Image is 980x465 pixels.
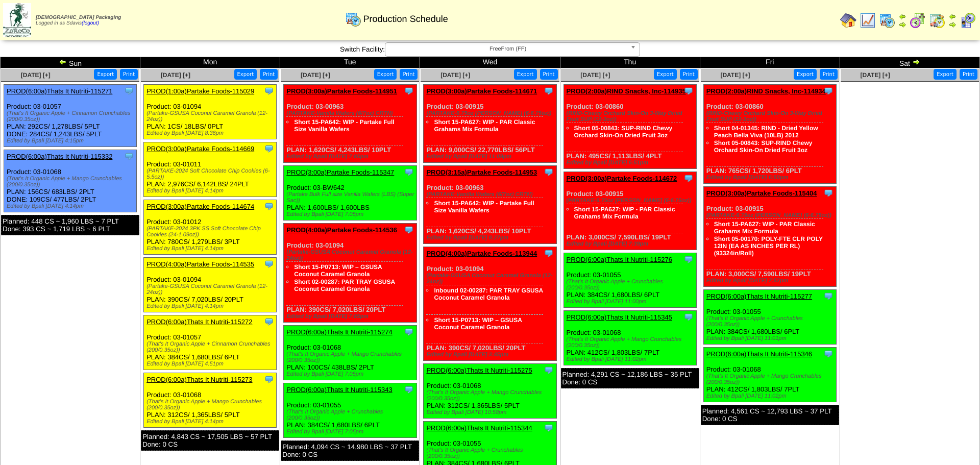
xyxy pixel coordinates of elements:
[574,125,673,139] a: Short 05-00843: SUP-RIND Chewy Orchard Skin-On Dried Fruit 3oz
[860,12,876,29] img: line_graph.gif
[146,130,276,136] div: Edited by Bpali [DATE] 8:36pm
[434,118,535,133] a: Short 15-PA627: WIP - PAR Classic Grahams Mix Formula
[404,167,414,177] img: Tooltip
[404,86,414,96] img: Tooltip
[146,226,276,238] div: (PARTAKE-2024 3PK SS Soft Chocolate Chip Cookies (24-1.09oz))
[820,69,838,80] button: Print
[389,43,626,55] span: FreeFrom (FF)
[264,201,274,211] img: Tooltip
[144,373,277,428] div: Product: 03-01068 PLAN: 312CS / 1,365LBS / 5PLT
[144,142,277,197] div: Product: 03-01011 PLAN: 2,976CS / 6,142LBS / 24PLT
[426,389,556,402] div: (That's It Organic Apple + Mango Crunchables (200/0.35oz))
[286,168,394,176] a: PROD(3:00a)Partake Foods-115347
[440,71,470,79] span: [DATE] [+]
[703,187,836,287] div: Product: 03-00915 PLAN: 3,000CS / 7,590LBS / 19PLT
[3,3,31,37] img: zoroco-logo-small.webp
[683,254,694,264] img: Tooltip
[580,71,610,79] a: [DATE] [+]
[281,440,419,461] div: Planned: 4,094 CS ~ 14,980 LBS ~ 37 PLT Done: 0 CS
[934,69,957,80] button: Export
[544,423,554,433] img: Tooltip
[426,235,556,241] div: Edited by Bpali [DATE] 8:27pm
[426,87,537,95] a: PROD(3:00a)Partake Foods-114671
[7,87,112,95] a: PROD(6:00a)Thats It Nutriti-115271
[567,110,696,123] div: (RIND-Chewy Orchard Skin-On 3-Way Dried Fruit SUP (12-3oz))
[36,15,121,20] span: [DEMOGRAPHIC_DATA] Packaging
[706,373,836,385] div: (That's It Organic Apple + Mango Crunchables (200/0.35oz))
[560,57,700,68] td: Thu
[146,303,276,309] div: Edited by Bpali [DATE] 4:14pm
[683,312,694,322] img: Tooltip
[120,69,138,80] button: Print
[567,336,696,349] div: (That's It Organic Apple + Mango Crunchables (200/0.35oz))
[426,447,556,459] div: (That's It Organic Apple + Crunchables (200/0.35oz))
[146,110,276,123] div: (Partake-GSUSA Coconut Caramel Granola (12-24oz))
[1,57,140,68] td: Sun
[683,173,694,183] img: Tooltip
[714,139,813,154] a: Short 05-00843: SUP-RIND Chewy Orchard Skin-On Dried Fruit 3oz
[929,12,945,29] img: calendarinout.gif
[286,409,416,421] div: (That's It Organic Apple + Crunchables (200/0.35oz))
[861,71,890,79] span: [DATE] [+]
[146,318,252,326] a: PROD(6:00a)Thats It Nutriti-115272
[286,110,416,116] div: (PARTAKE-Vanilla Wafers (6/7oz) CRTN)
[948,20,957,29] img: arrowright.gif
[264,143,274,154] img: Tooltip
[161,71,190,79] span: [DATE] [+]
[840,12,856,29] img: home.gif
[910,12,926,29] img: calendarblend.gif
[94,69,117,80] button: Export
[567,299,696,305] div: Edited by Bpali [DATE] 11:00pm
[706,278,836,284] div: Edited by Bpali [DATE] 7:52pm
[301,71,330,79] a: [DATE] [+]
[706,393,836,399] div: Edited by Bpali [DATE] 11:02pm
[574,206,675,220] a: Short 15-PA627: WIP - PAR Classic Grahams Mix Formula
[720,71,750,79] a: [DATE] [+]
[294,263,382,278] a: Short 15-P0713: WIP – GSUSA Coconut Caramel Granola
[7,110,136,123] div: (That's It Organic Apple + Cinnamon Crunchables (200/0.35oz))
[294,118,394,133] a: Short 15-PA642: WIP - Partake Full Size Vanilla Wafers
[146,341,276,353] div: (That's It Organic Apple + Cinnamon Crunchables (200/0.35oz))
[426,168,537,176] a: PROD(3:15a)Partake Foods-114953
[21,71,51,79] span: [DATE] [+]
[4,85,137,147] div: Product: 03-01057 PLAN: 292CS / 1,278LBS / 5PLT DONE: 284CS / 1,243LBS / 5PLT
[286,386,392,394] a: PROD(6:00a)Thats It Nutriti-115343
[404,327,414,337] img: Tooltip
[264,316,274,327] img: Tooltip
[294,278,395,292] a: Short 02-00287: PAR TRAY GSUSA Coconut Caramel Granola
[426,273,556,285] div: (Partake-GSUSA Coconut Caramel Granola (12-24oz))
[840,57,979,68] td: Sat
[683,86,694,96] img: Tooltip
[567,198,696,204] div: (PARTAKE-6.75oz [PERSON_NAME] (6-6.75oz))
[960,69,977,80] button: Print
[823,188,834,198] img: Tooltip
[146,361,276,367] div: Edited by Bpali [DATE] 4:51pm
[400,69,418,80] button: Print
[280,57,420,68] td: Tue
[284,224,416,323] div: Product: 03-01094 PLAN: 390CS / 7,020LBS / 20PLT
[146,145,254,153] a: PROD(3:00a)Partake Foods-114669
[146,188,276,194] div: Edited by Bpali [DATE] 4:14pm
[426,424,532,432] a: PROD(6:00a)Thats It Nutriti-115344
[144,85,277,139] div: Product: 03-01094 PLAN: 1CS / 18LBS / 0PLT
[706,212,836,218] div: (PARTAKE-6.75oz [PERSON_NAME] (6-6.75oz))
[264,86,274,96] img: Tooltip
[823,349,834,359] img: Tooltip
[146,87,254,95] a: PROD(1:00a)Partake Foods-115029
[680,69,698,80] button: Print
[540,69,558,80] button: Print
[146,168,276,180] div: (PARTAKE-2024 Soft Chocolate Chip Cookies (6-5.5oz))
[823,86,834,96] img: Tooltip
[706,315,836,328] div: (That's It Organic Apple + Crunchables (200/0.35oz))
[948,12,957,20] img: arrowleft.gif
[286,249,416,261] div: (Partake-GSUSA Coconut Caramel Granola (12-24oz))
[264,374,274,384] img: Tooltip
[563,172,696,250] div: Product: 03-00915 PLAN: 3,000CS / 7,590LBS / 19PLT
[284,326,416,380] div: Product: 03-01068 PLAN: 100CS / 438LBS / 2PLT
[424,166,556,244] div: Product: 03-00963 PLAN: 1,620CS / 4,243LBS / 10PLT
[234,69,257,80] button: Export
[286,191,416,204] div: (Partake Bulk Full size Vanilla Wafers (LBS) (Super Sac))
[567,175,677,182] a: PROD(3:00a)Partake Foods-114672
[420,57,560,68] td: Wed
